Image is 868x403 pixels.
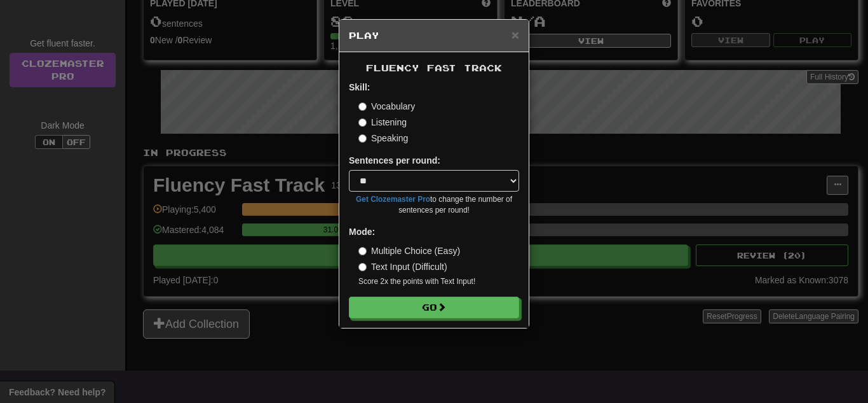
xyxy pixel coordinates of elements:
[358,263,367,271] input: Text Input (Difficult)
[349,154,440,167] label: Sentences per round:
[512,28,519,41] button: Close
[349,297,519,318] button: Go
[356,195,430,204] a: Get Clozemaster Pro
[349,29,519,42] h5: Play
[358,132,408,145] label: Speaking
[358,260,447,273] label: Text Input (Difficult)
[358,134,367,143] input: Speaking
[358,116,407,129] label: Listening
[349,194,519,216] small: to change the number of sentences per round!
[358,276,519,287] small: Score 2x the points with Text Input !
[358,103,367,111] input: Vocabulary
[358,118,367,127] input: Listening
[358,244,460,257] label: Multiple Choice (Easy)
[349,227,375,237] strong: Mode:
[358,247,367,255] input: Multiple Choice (Easy)
[512,27,519,42] span: ×
[349,82,370,92] strong: Skill:
[366,62,502,73] span: Fluency Fast Track
[358,100,415,113] label: Vocabulary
